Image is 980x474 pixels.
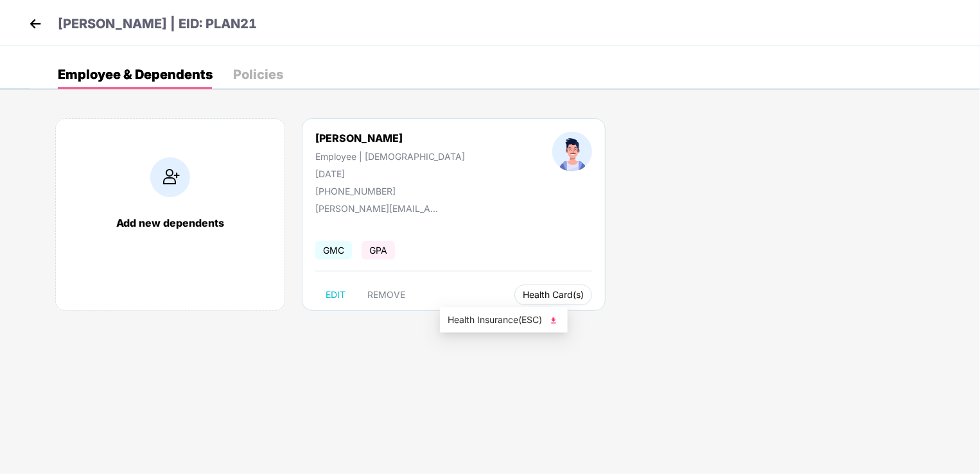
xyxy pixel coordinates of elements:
[150,157,190,197] img: addIcon
[547,314,560,327] img: svg+xml;base64,PHN2ZyB4bWxucz0iaHR0cDovL3d3dy53My5vcmcvMjAwMC9zdmciIHhtbG5zOnhsaW5rPSJodHRwOi8vd3...
[552,132,592,171] img: profileImage
[357,285,416,305] button: REMOVE
[523,292,584,298] span: Health Card(s)
[514,285,592,305] button: Health Card(s)
[58,14,257,34] p: [PERSON_NAME] | EID: PLAN21
[315,132,465,145] div: [PERSON_NAME]
[315,186,465,197] div: [PHONE_NUMBER]
[315,151,465,162] div: Employee | [DEMOGRAPHIC_DATA]
[448,313,560,327] span: Health Insurance(ESC)
[315,203,444,214] div: [PERSON_NAME][EMAIL_ADDRESS][PERSON_NAME][DOMAIN_NAME]
[326,290,346,300] span: EDIT
[362,241,395,259] span: GPA
[26,14,45,33] img: back
[315,285,356,305] button: EDIT
[367,290,405,300] span: REMOVE
[315,241,352,259] span: GMC
[69,216,272,229] div: Add new dependents
[58,68,213,81] div: Employee & Dependents
[315,168,465,179] div: [DATE]
[233,68,283,81] div: Policies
